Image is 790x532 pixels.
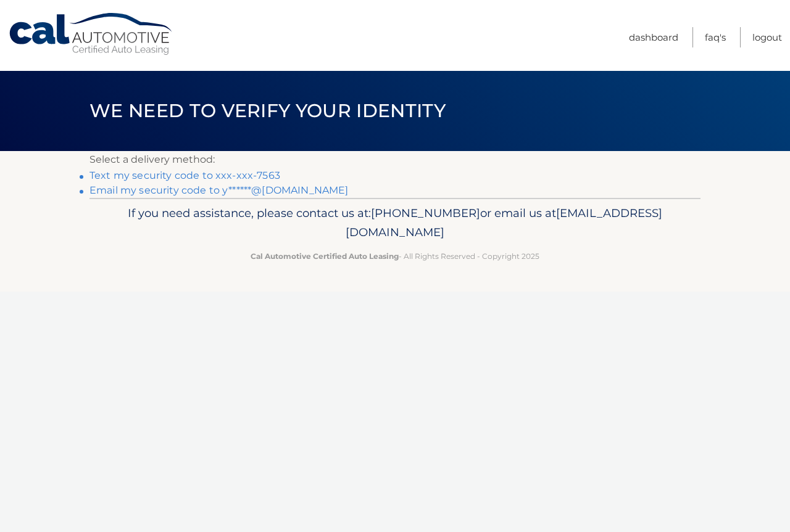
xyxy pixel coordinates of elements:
[752,27,782,47] a: Logout
[89,170,280,181] a: Text my security code to xxx-xxx-7563
[8,12,175,56] a: Cal Automotive
[629,27,678,47] a: Dashboard
[89,99,446,122] span: We need to verify your identity
[89,151,701,168] p: Select a delivery method:
[371,206,480,220] span: [PHONE_NUMBER]
[705,27,726,47] a: FAQ's
[98,250,692,263] p: - All Rights Reserved - Copyright 2025
[98,203,692,243] p: If you need assistance, please contact us at: or email us at
[89,184,349,196] a: Email my security code to y******@[DOMAIN_NAME]
[251,252,399,261] strong: Cal Automotive Certified Auto Leasing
